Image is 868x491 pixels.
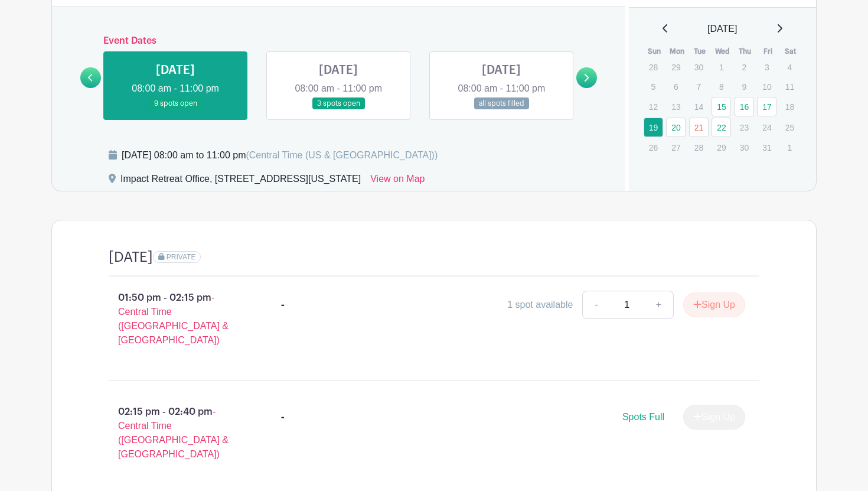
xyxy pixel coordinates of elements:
a: View on Map [370,172,425,191]
h4: [DATE] [109,249,153,266]
th: Tue [688,45,712,57]
a: - [582,291,609,319]
h6: Event Dates [101,35,576,47]
a: 20 [666,118,686,137]
a: 17 [757,97,776,116]
p: 27 [666,138,686,157]
p: 5 [644,77,663,96]
span: [DATE] [707,22,737,36]
p: 13 [666,97,686,116]
th: Wed [711,45,734,57]
th: Sat [779,45,802,57]
p: 1 [712,58,731,76]
div: Impact Retreat Office, [STREET_ADDRESS][US_STATE] [120,172,361,191]
span: Spots Full [622,412,664,422]
div: - [281,298,285,312]
span: - Central Time ([GEOGRAPHIC_DATA] & [GEOGRAPHIC_DATA]) [118,407,229,459]
p: 18 [780,97,800,116]
button: Sign Up [683,292,745,317]
p: 29 [712,138,731,157]
p: 12 [644,97,663,116]
div: - [281,410,285,424]
p: 4 [780,58,800,76]
p: 26 [644,138,663,157]
a: + [644,291,674,319]
span: PRIVATE [167,253,196,261]
th: Sun [643,45,666,57]
p: 2 [735,58,754,76]
p: 29 [666,58,686,76]
a: 21 [689,118,709,137]
p: 6 [666,77,686,96]
th: Fri [756,45,779,57]
span: - Central Time ([GEOGRAPHIC_DATA] & [GEOGRAPHIC_DATA]) [118,292,229,345]
p: 11 [780,77,800,96]
p: 3 [757,58,776,76]
p: 9 [735,77,754,96]
p: 30 [689,58,709,76]
p: 10 [757,77,776,96]
p: 8 [712,77,731,96]
p: 31 [757,138,776,157]
p: 14 [689,97,709,116]
th: Thu [734,45,757,57]
a: 19 [644,118,663,137]
p: 1 [780,138,800,157]
a: 22 [712,118,731,137]
p: 23 [735,118,754,136]
a: 15 [712,97,731,116]
p: 24 [757,118,776,136]
p: 7 [689,77,709,96]
p: 25 [780,118,800,136]
div: [DATE] 08:00 am to 11:00 pm [122,148,438,162]
a: 16 [735,97,754,116]
p: 28 [644,58,663,76]
p: 01:50 pm - 02:15 pm [90,286,262,352]
span: (Central Time (US & [GEOGRAPHIC_DATA])) [246,150,438,160]
p: 30 [735,138,754,157]
p: 02:15 pm - 02:40 pm [90,400,262,466]
th: Mon [665,45,688,57]
div: 1 spot available [507,298,573,312]
p: 28 [689,138,709,157]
